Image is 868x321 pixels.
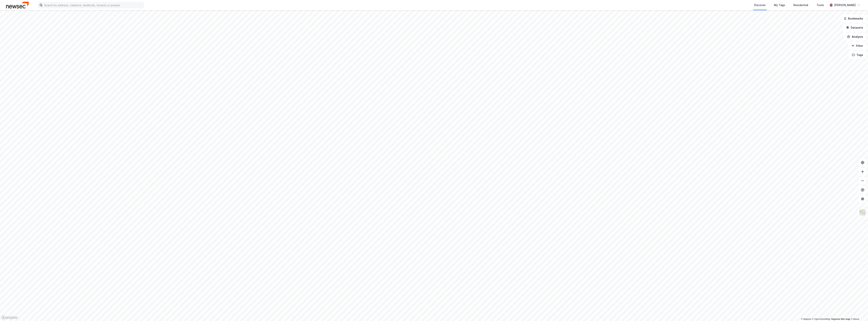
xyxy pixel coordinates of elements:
button: Datasets [843,24,866,31]
input: Search by address, cadastre, landlords, tenants or people [43,2,144,8]
div: My Tags [774,3,785,7]
img: Z [859,209,866,216]
button: Analysis [844,33,866,41]
iframe: Chat Widget [849,303,868,321]
div: Discover [754,3,766,7]
a: OpenStreetMap [812,318,831,320]
button: Tags [849,51,866,59]
div: Kontrollprogram for chat [849,303,868,321]
div: [PERSON_NAME] [834,3,856,7]
a: Mapbox homepage [1,316,18,320]
a: Mapbox [801,318,811,320]
div: Residential [794,3,808,7]
a: Improve this map [831,318,850,320]
button: Filter [848,42,866,50]
button: Bookmarks [841,15,866,22]
img: newsec-logo.f6e21ccffca1b3a03d2d.png [6,2,29,8]
div: Tools [817,3,824,7]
